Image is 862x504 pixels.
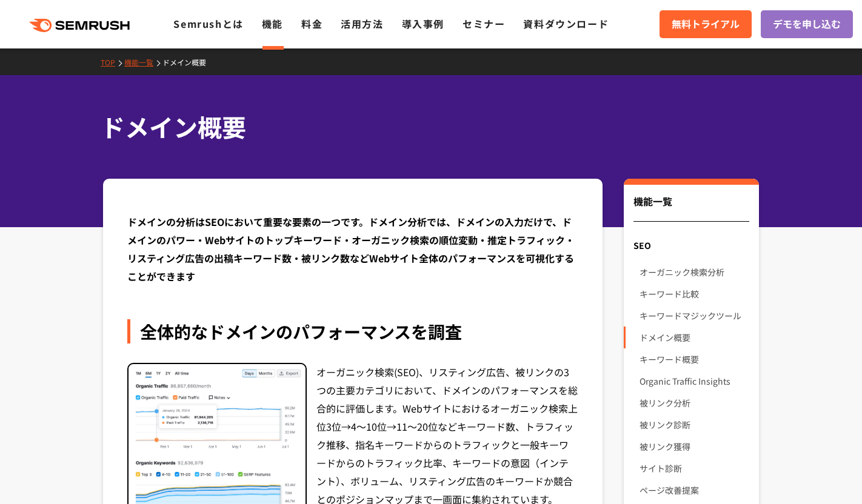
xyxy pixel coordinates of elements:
[162,57,215,67] a: ドメイン概要
[341,16,383,31] a: 活用方法
[262,16,283,31] a: 機能
[640,392,749,414] a: 被リンク分析
[640,457,749,479] a: サイト診断
[127,213,578,285] div: ドメインの分析はSEOにおいて重要な要素の一つです。ドメイン分析では、ドメインの入力だけで、ドメインのパワー・Webサイトのトップキーワード・オーガニック検索の順位変動・推定トラフィック・リステ...
[640,479,749,501] a: ページ改善提案
[523,16,609,31] a: 資料ダウンロード
[640,283,749,305] a: キーワード比較
[660,10,752,38] a: 無料トライアル
[640,414,749,436] a: 被リンク診断
[672,16,740,32] span: 無料トライアル
[640,370,749,392] a: Organic Traffic Insights
[633,194,749,222] div: 機能一覧
[402,16,444,31] a: 導入事例
[101,109,749,145] h1: ドメイン概要
[761,10,853,38] a: デモを申し込む
[173,16,243,31] a: Semrushとは
[640,305,749,327] a: キーワードマジックツール
[640,261,749,283] a: オーガニック検索分析
[127,319,578,343] div: 全体的なドメインのパフォーマンスを調査
[773,16,841,32] span: デモを申し込む
[640,348,749,370] a: キーワード概要
[101,57,124,67] a: TOP
[124,57,162,67] a: 機能一覧
[463,16,505,31] a: セミナー
[640,327,749,348] a: ドメイン概要
[301,16,322,31] a: 料金
[624,234,759,256] div: SEO
[640,436,749,457] a: 被リンク獲得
